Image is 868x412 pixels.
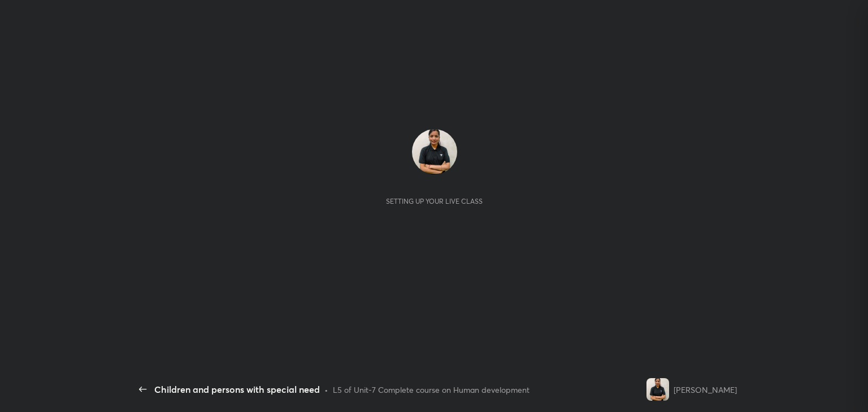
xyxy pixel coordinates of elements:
img: ac1245674e8d465aac1aa0ff8abd4772.jpg [646,378,669,401]
div: Setting up your live class [386,197,483,205]
img: ac1245674e8d465aac1aa0ff8abd4772.jpg [412,129,457,174]
div: Children and persons with special need [154,383,320,396]
div: • [324,384,328,396]
div: [PERSON_NAME] [674,384,737,396]
div: L5 of Unit-7 Complete course on Human development [333,384,530,396]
